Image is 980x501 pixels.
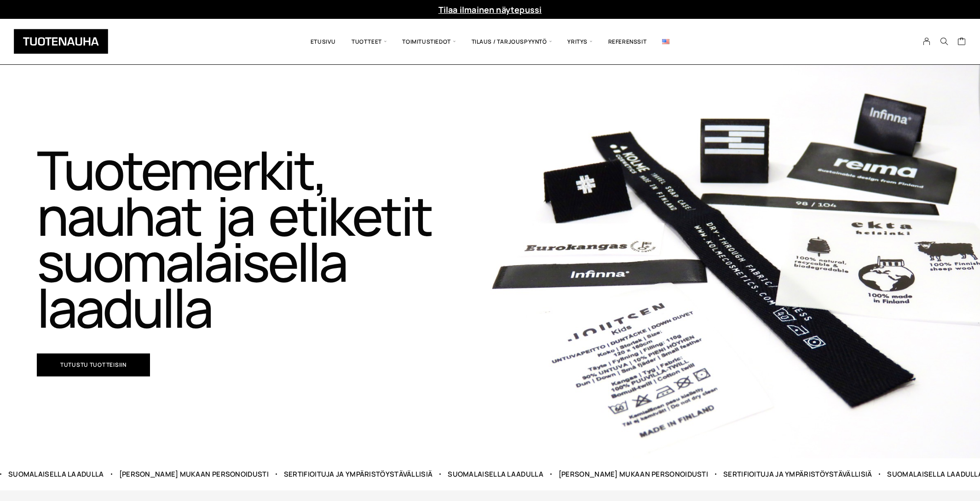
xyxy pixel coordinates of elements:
button: Search [935,37,953,46]
div: Sertifioituja ja ympäristöystävällisiä [723,469,872,479]
div: [PERSON_NAME] mukaan personoidusti [119,469,269,479]
img: English [662,39,669,44]
a: Tilaa ilmainen näytepussi [438,4,542,15]
span: Yritys [559,26,600,57]
div: Suomalaisella laadulla [8,469,104,479]
span: Tilaus / Tarjouspyyntö [464,26,560,57]
img: Tuotenauha Oy [14,29,108,54]
div: Suomalaisella laadulla [448,469,543,479]
span: Tutustu tuotteisiin [60,362,127,368]
a: Referenssit [600,26,655,57]
span: Toimitustiedot [394,26,463,57]
a: Tutustu tuotteisiin [37,353,150,376]
a: Etusivu [303,26,344,57]
span: Tuotteet [344,26,394,57]
div: [PERSON_NAME] mukaan personoidusti [559,469,708,479]
h1: Tuotemerkit, nauhat ja etiketit suomalaisella laadulla​ [37,147,462,330]
div: Sertifioituja ja ympäristöystävällisiä [284,469,432,479]
a: Cart [957,37,966,48]
a: My Account [918,37,936,46]
img: Etusivu 1 [490,65,980,458]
